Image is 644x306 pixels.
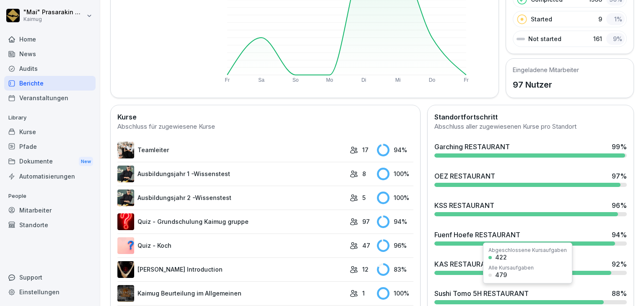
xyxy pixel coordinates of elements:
[431,197,630,220] a: KSS RESTAURANT96%
[117,237,345,254] a: Quiz - Koch
[362,265,369,274] p: 12
[117,142,134,158] img: pytyph5pk76tu4q1kwztnixg.png
[4,218,96,232] a: Standorte
[612,142,627,152] div: 99 %
[377,192,413,204] div: 100 %
[434,112,627,122] h2: Standortfortschritt
[4,76,96,91] a: Berichte
[606,33,625,45] div: 9 %
[593,34,602,43] p: 161
[362,169,366,178] p: 8
[225,77,229,83] text: Fr
[495,254,507,260] div: 422
[293,77,299,83] text: So
[23,9,85,16] p: "Mai" Prasarakin Natechnanok
[528,34,561,43] p: Not started
[117,189,345,206] a: Ausbildungsjahr 2 -Wissenstest
[117,285,345,302] a: Kaimug Beurteilung im Allgemeinen
[434,171,495,181] div: OEZ RESTAURANT
[4,32,96,47] a: Home
[362,289,365,298] p: 1
[377,287,413,300] div: 100 %
[258,77,265,83] text: Sa
[431,256,630,278] a: KAS RESTAURANT92%
[495,272,507,278] div: 479
[612,230,627,240] div: 94 %
[117,261,345,278] a: [PERSON_NAME] Introduction
[429,77,436,83] text: Do
[117,189,134,206] img: kdhala7dy4uwpjq3l09r8r31.png
[377,168,413,180] div: 100 %
[598,15,602,23] p: 9
[434,230,520,240] div: Fuenf Hoefe RESTAURANT
[117,261,134,278] img: ejcw8pgrsnj3kwnpxq2wy9us.png
[464,77,469,83] text: Fr
[612,288,627,298] div: 88 %
[4,154,96,169] div: Dokumente
[4,154,96,169] a: DokumenteNew
[431,226,630,249] a: Fuenf Hoefe RESTAURANT94%
[117,142,345,158] a: Teamleiter
[117,213,345,230] a: Quiz - Grundschulung Kaimug gruppe
[434,259,495,269] div: KAS RESTAURANT
[4,285,96,299] a: Einstellungen
[4,124,96,139] a: Kurse
[434,288,529,298] div: Sushi Tomo 5H RESTAURANT
[361,77,366,83] text: Di
[513,78,579,91] p: 97 Nutzer
[362,241,370,250] p: 47
[4,270,96,285] div: Support
[4,169,96,184] a: Automatisierungen
[117,213,134,230] img: ima4gw5kbha2jc8jl1pti4b9.png
[434,122,627,132] div: Abschluss aller zugewiesenen Kurse pro Standort
[4,203,96,218] a: Mitarbeiter
[117,112,413,122] h2: Kurse
[431,168,630,190] a: OEZ RESTAURANT97%
[377,239,413,252] div: 96 %
[606,13,625,25] div: 1 %
[4,139,96,154] a: Pfade
[434,142,510,152] div: Garching RESTAURANT
[488,265,534,270] div: Alle Kursaufgaben
[531,15,552,23] p: Started
[4,47,96,61] a: News
[612,171,627,181] div: 97 %
[4,61,96,76] a: Audits
[117,285,134,302] img: vu7fopty42ny43mjush7cma0.png
[431,138,630,161] a: Garching RESTAURANT99%
[362,193,366,202] p: 5
[362,217,370,226] p: 97
[117,166,134,182] img: m7c771e1b5zzexp1p9raqxk8.png
[117,237,134,254] img: t7brl8l3g3sjoed8o8dm9hn8.png
[488,248,567,253] div: Abgeschlossene Kursaufgaben
[377,144,413,156] div: 94 %
[4,91,96,105] a: Veranstaltungen
[612,200,627,210] div: 96 %
[4,111,96,124] p: Library
[117,122,413,132] div: Abschluss für zugewiesene Kurse
[513,65,579,74] h5: Eingeladene Mitarbeiter
[4,189,96,203] p: People
[326,77,333,83] text: Mo
[612,259,627,269] div: 92 %
[377,263,413,276] div: 83 %
[79,157,93,166] div: New
[395,77,401,83] text: Mi
[117,166,345,182] a: Ausbildungsjahr 1 -Wissenstest
[23,16,85,22] p: Kaimug
[362,145,369,154] p: 17
[434,200,494,210] div: KSS RESTAURANT
[377,215,413,228] div: 94 %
